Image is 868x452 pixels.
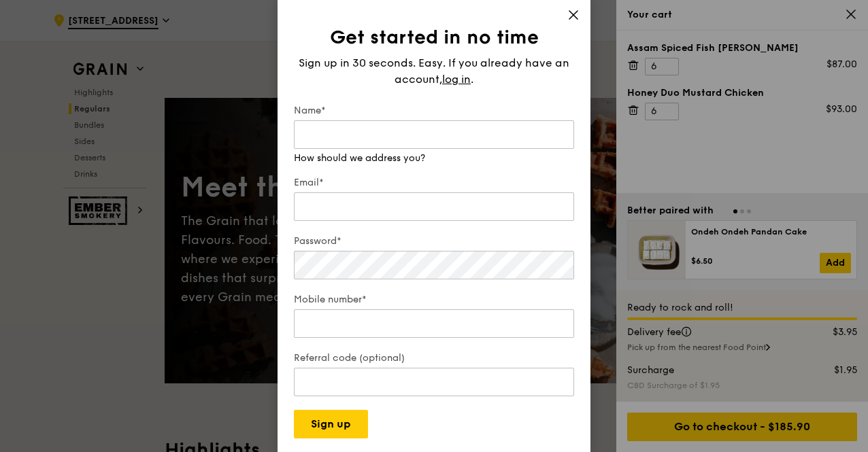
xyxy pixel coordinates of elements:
h1: Get started in no time [294,25,574,50]
span: Sign up in 30 seconds. Easy. If you already have an account, [299,56,569,86]
button: Sign up [294,410,368,438]
label: Name* [294,104,574,118]
label: Referral code (optional) [294,351,574,365]
div: How should we address you? [294,152,574,165]
label: Password* [294,234,574,248]
label: Mobile number* [294,293,574,307]
span: . [471,73,473,86]
label: Email* [294,176,574,190]
span: log in [442,71,471,88]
